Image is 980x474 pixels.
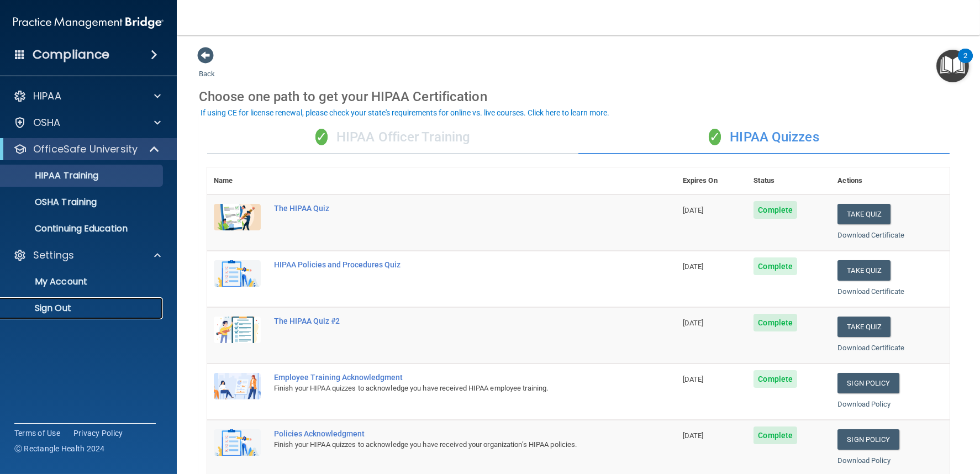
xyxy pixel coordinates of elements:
[837,317,891,337] button: Take Quiz
[201,109,609,117] div: If using CE for license renewal, please check your state's requirements for online vs. live cours...
[274,317,621,325] div: The HIPAA Quiz #2
[14,443,105,454] span: Ⓒ Rectangle Health 2024
[7,303,158,314] p: Sign Out
[837,260,891,281] button: Take Quiz
[13,143,160,156] a: OfficeSafe University
[207,167,267,194] th: Name
[274,204,621,213] div: The HIPAA Quiz
[14,428,60,439] a: Terms of Use
[7,197,97,208] p: OSHA Training
[683,431,704,440] span: [DATE]
[207,121,578,154] div: HIPAA Officer Training
[837,344,904,352] a: Download Certificate
[963,56,967,70] div: 2
[578,121,950,154] div: HIPAA Quizzes
[754,314,797,331] span: Complete
[936,50,969,82] button: Open Resource Center, 2 new notifications
[7,276,158,287] p: My Account
[754,370,797,388] span: Complete
[13,89,161,103] a: HIPAA
[274,438,621,451] div: Finish your HIPAA quizzes to acknowledge you have received your organization’s HIPAA policies.
[683,375,704,383] span: [DATE]
[676,167,747,194] th: Expires On
[7,223,158,234] p: Continuing Education
[274,382,621,395] div: Finish your HIPAA quizzes to acknowledge you have received HIPAA employee training.
[33,116,61,129] p: OSHA
[33,89,61,103] p: HIPAA
[274,260,621,269] div: HIPAA Policies and Procedures Quiz
[13,249,161,262] a: Settings
[754,257,797,275] span: Complete
[274,429,621,438] div: Policies Acknowledgment
[837,287,904,296] a: Download Certificate
[754,201,797,219] span: Complete
[33,249,74,262] p: Settings
[683,206,704,214] span: [DATE]
[709,129,721,145] span: ✓
[837,231,904,239] a: Download Certificate
[199,56,215,78] a: Back
[13,116,161,129] a: OSHA
[199,81,958,113] div: Choose one path to get your HIPAA Certification
[73,428,123,439] a: Privacy Policy
[33,143,138,156] p: OfficeSafe University
[199,107,611,118] button: If using CE for license renewal, please check your state's requirements for online vs. live cours...
[315,129,328,145] span: ✓
[754,426,797,444] span: Complete
[274,373,621,382] div: Employee Training Acknowledgment
[747,167,831,194] th: Status
[789,396,967,440] iframe: Drift Widget Chat Controller
[7,170,98,181] p: HIPAA Training
[831,167,950,194] th: Actions
[683,262,704,271] span: [DATE]
[837,373,899,393] a: Sign Policy
[837,204,891,224] button: Take Quiz
[837,456,891,465] a: Download Policy
[33,47,109,62] h4: Compliance
[13,12,164,34] img: PMB logo
[683,319,704,327] span: [DATE]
